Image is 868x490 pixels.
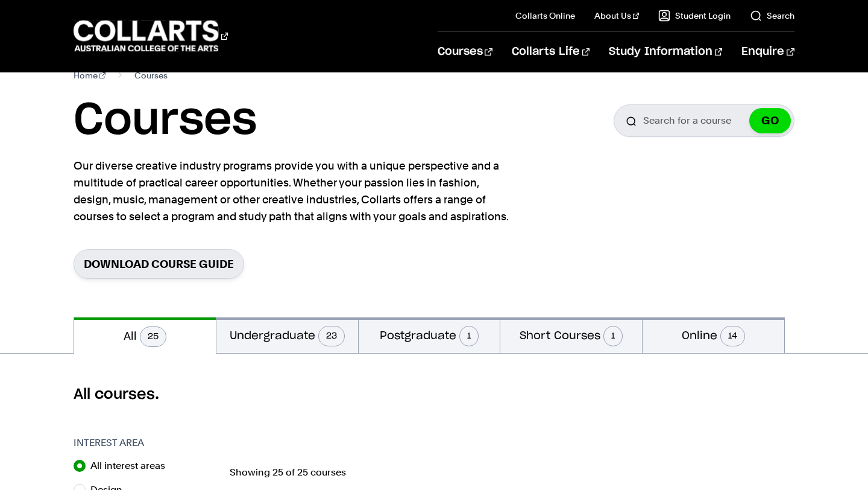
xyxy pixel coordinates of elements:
a: Home [74,67,105,84]
a: Search [750,10,794,22]
button: GO [749,108,791,133]
input: Search for a course [614,104,794,137]
button: Online14 [643,317,784,353]
p: Showing 25 of 25 courses [230,468,794,477]
a: Collarts Life [512,32,590,72]
h1: Courses [74,94,257,148]
span: 25 [140,326,166,347]
a: Courses [438,32,492,72]
button: All25 [74,317,216,354]
button: Undergraduate23 [216,317,358,353]
a: Collarts Online [515,10,575,22]
button: Short Courses1 [500,317,642,353]
a: Download Course Guide [74,249,244,279]
h2: All courses. [74,385,794,404]
h3: Interest Area [74,436,218,450]
a: Study Information [609,32,722,72]
span: 23 [318,326,345,346]
a: Enquire [741,32,794,72]
a: Student Login [658,10,731,22]
div: Go to homepage [74,19,228,53]
button: Postgraduate1 [359,317,500,353]
label: All interest areas [90,457,175,474]
span: 1 [603,326,623,346]
p: Our diverse creative industry programs provide you with a unique perspective and a multitude of p... [74,157,514,225]
span: Courses [134,67,168,84]
span: 1 [459,326,479,346]
span: 14 [720,326,745,346]
a: About Us [594,10,639,22]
